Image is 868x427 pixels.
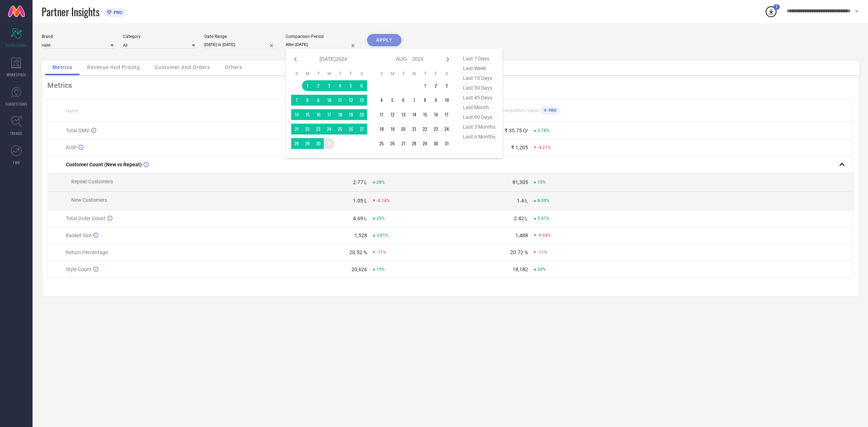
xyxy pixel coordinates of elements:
[537,233,551,238] span: -5.64%
[775,5,778,9] span: 1
[52,64,72,70] span: Metrics
[409,124,420,134] td: Wed Aug 21 2024
[302,80,313,91] td: Mon Jul 01 2024
[354,232,367,238] div: 1,528
[420,80,430,91] td: Thu Aug 01 2024
[461,93,497,103] span: last 45 days
[286,41,358,48] input: Select comparison period
[376,109,387,120] td: Sun Aug 11 2024
[502,108,538,113] span: Competitors Value
[345,71,356,77] th: Friday
[66,215,106,221] span: Total Order Count
[461,132,497,142] span: last 6 months
[353,215,367,221] div: 4.69 L
[443,55,452,64] div: Next month
[430,80,441,91] td: Fri Aug 02 2024
[286,34,358,39] div: Comparison Period
[356,80,367,91] td: Sat Jul 06 2024
[353,198,367,204] div: 1.05 L
[420,71,430,77] th: Thursday
[387,138,398,149] td: Mon Aug 26 2024
[376,95,387,106] td: Sun Aug 04 2024
[387,71,398,77] th: Monday
[335,109,345,120] td: Thu Jul 18 2024
[461,122,497,132] span: last 3 months
[537,267,546,272] span: 20%
[71,197,107,203] span: New Customers
[291,109,302,120] td: Sun Jul 14 2024
[123,34,195,39] div: Category
[66,145,77,150] span: AISP
[537,128,549,133] span: 2.78%
[376,180,385,185] span: 28%
[324,71,335,77] th: Wednesday
[204,41,277,48] input: Select date range
[430,95,441,106] td: Fri Aug 09 2024
[409,109,420,120] td: Wed Aug 14 2024
[461,112,497,122] span: last 90 days
[356,109,367,120] td: Sat Jul 20 2024
[66,249,108,255] span: Return Percentage
[66,108,78,114] span: Name
[537,250,547,255] span: -11%
[430,71,441,77] th: Friday
[87,64,140,70] span: Revenue And Pricing
[324,138,335,149] td: Wed Jul 31 2024
[353,179,367,185] div: 2.77 L
[112,10,123,15] span: PRO
[514,215,528,221] div: 2.42 L
[376,250,386,255] span: -11%
[291,138,302,149] td: Sun Jul 28 2024
[335,71,345,77] th: Thursday
[313,71,324,77] th: Tuesday
[345,124,356,134] td: Fri Jul 26 2024
[291,55,300,64] div: Previous month
[398,109,409,120] td: Tue Aug 13 2024
[376,71,387,77] th: Sunday
[313,124,324,134] td: Tue Jul 23 2024
[430,138,441,149] td: Fri Aug 30 2024
[441,138,452,149] td: Sat Aug 31 2024
[324,109,335,120] td: Wed Jul 17 2024
[66,128,89,133] span: Total GMV
[313,95,324,106] td: Tue Jul 09 2024
[515,232,528,238] div: 1,488
[430,109,441,120] td: Fri Aug 16 2024
[376,233,388,238] span: 3.81%
[335,124,345,134] td: Thu Jul 25 2024
[537,180,546,185] span: 15%
[398,138,409,149] td: Tue Aug 27 2024
[387,124,398,134] td: Mon Aug 19 2024
[313,109,324,120] td: Tue Jul 16 2024
[345,109,356,120] td: Fri Jul 19 2024
[409,95,420,106] td: Wed Aug 07 2024
[66,232,92,238] span: Basket Size
[324,124,335,134] td: Wed Jul 24 2024
[376,124,387,134] td: Sun Aug 18 2024
[302,109,313,120] td: Mon Jul 15 2024
[387,109,398,120] td: Mon Aug 12 2024
[376,198,390,203] span: -0.14%
[47,81,853,90] div: Metrics
[335,80,345,91] td: Thu Jul 04 2024
[398,124,409,134] td: Tue Aug 20 2024
[225,64,242,70] span: Others
[352,266,367,272] div: 20,626
[461,73,497,83] span: last 15 days
[335,95,345,106] td: Thu Jul 11 2024
[376,216,385,221] span: 25%
[155,64,210,70] span: Customer And Orders
[765,5,778,18] div: Open download list
[441,95,452,106] td: Sat Aug 10 2024
[517,198,528,204] div: 1.4 L
[420,95,430,106] td: Thu Aug 08 2024
[291,124,302,134] td: Sun Jul 21 2024
[512,266,528,272] div: 18,182
[7,72,26,77] span: WORKSPACE
[313,80,324,91] td: Tue Jul 02 2024
[302,95,313,106] td: Mon Jul 08 2024
[420,124,430,134] td: Thu Aug 22 2024
[461,83,497,93] span: last 30 days
[547,108,557,113] span: PRO
[10,131,22,136] span: TRENDS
